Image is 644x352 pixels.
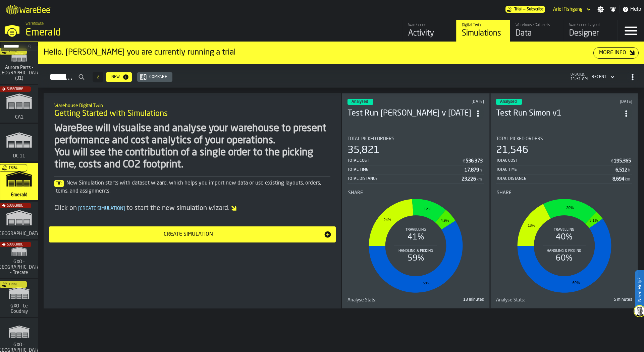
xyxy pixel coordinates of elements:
div: Test Run Simon v1 [496,108,621,119]
span: Analyse Stats: [347,297,376,303]
label: button-toggle-Settings [595,6,607,13]
span: Total Picked Orders [347,136,394,142]
div: status-3 2 [347,99,373,105]
h2: button-Simulations [38,64,644,88]
a: link-to-/wh/i/aa2e4adb-2cd5-4688-aa4a-ec82bcf75d46/simulations [0,46,38,85]
span: Subscribe [7,87,23,91]
span: ] [123,206,125,211]
div: Stat Value [614,158,631,164]
span: h [480,168,482,173]
div: Total Time [496,167,616,172]
a: link-to-/wh/i/576ff85d-1d82-4029-ae14-f0fa99bd4ee3/data [510,20,563,42]
div: stat-Share [348,190,483,296]
div: New [109,75,122,79]
div: Total Distance [496,177,613,181]
div: 13 minutes [379,297,484,302]
div: Data [516,28,558,39]
div: stat-Total Picked Orders [496,136,633,184]
div: ItemListCard- [44,93,341,308]
a: link-to-/wh/i/576ff85d-1d82-4029-ae14-f0fa99bd4ee3/simulations [0,163,38,202]
div: Total Distance [347,177,462,181]
span: Share [348,190,363,196]
div: ButtonLoadMore-Load More-Prev-First-Last [90,72,106,82]
div: Activity [408,28,451,39]
div: Title [347,136,484,142]
div: Test Run Simon v 14/08/25 [347,108,472,119]
div: Stat Value [612,177,624,182]
div: Title [496,136,633,142]
span: Tip: [54,180,64,187]
div: Click on to start the new simulation wizard. [54,204,330,213]
span: Help [630,5,641,13]
span: km [625,177,630,182]
button: button-Create Simulation [49,226,336,242]
span: Create Simulation [77,206,126,211]
div: ItemListCard-DashboardItemContainer [342,93,490,308]
div: Title [348,190,483,196]
span: Trial [9,166,17,170]
div: Title [497,190,632,196]
div: More Info [596,49,629,57]
a: link-to-/wh/i/576ff85d-1d82-4029-ae14-f0fa99bd4ee3/pricing/ [505,6,545,13]
span: Analysed [352,100,368,104]
section: card-SimulationDashboardCard-analyzed [347,131,484,303]
div: stat-Analyse Stats: [496,297,633,303]
div: Menu Subscription [505,6,545,13]
div: Warehouse Datasets [516,23,558,27]
div: 21,546 [496,144,528,156]
div: Designer [569,28,612,39]
div: Stat Value [615,167,627,173]
label: button-toggle-Help [620,5,644,13]
div: stat-Analyse Stats: [347,297,484,303]
span: DC 11 [12,153,26,159]
button: button-New [106,72,132,82]
div: stat-Share [497,190,632,296]
div: Warehouse Layout [569,23,612,27]
div: Warehouse [408,23,451,27]
div: Create Simulation [53,230,324,238]
a: link-to-/wh/i/b5402f52-ce28-4f27-b3d4-5c6d76174849/simulations [0,202,38,240]
span: h [628,168,630,173]
div: status-3 2 [496,99,522,105]
div: New Simulation starts with dataset wizard, which helps you import new data or use existing layout... [54,179,330,195]
div: stat-Total Picked Orders [347,136,484,184]
div: Updated: 8/21/2025, 12:05:30 PM Created: 9/5/2024, 1:33:59 PM [429,99,484,104]
a: link-to-/wh/i/576ff85d-1d82-4029-ae14-f0fa99bd4ee3/feed/ [402,20,456,42]
div: Title [347,297,376,303]
a: link-to-/wh/i/2e91095d-d0fa-471d-87cf-b9f7f81665fc/simulations [0,124,38,163]
div: Title [496,297,525,303]
div: Compare [147,75,170,79]
span: Subscribe [7,204,23,208]
div: Stat Value [465,167,479,173]
span: Analysed [500,100,517,104]
a: link-to-/wh/i/efd9e906-5eb9-41af-aac9-d3e075764b8d/simulations [0,279,38,318]
h3: Test Run [PERSON_NAME] v [DATE] [347,108,472,119]
span: Trial [9,50,17,53]
span: — [523,7,525,12]
span: Trial [9,283,17,286]
button: button-Compare [137,72,172,82]
div: ItemListCard-DashboardItemContainer [490,93,638,308]
div: Hello, [PERSON_NAME] you are currently running a trial [44,47,593,58]
span: [ [78,206,80,211]
div: DropdownMenuValue-4 [589,73,616,81]
span: € [611,159,613,164]
div: Simulations [462,28,504,39]
label: button-toggle-Menu [618,20,644,42]
h2: Sub Title [54,102,330,109]
a: link-to-/wh/i/76e2a128-1b54-4d66-80d4-05ae4c277723/simulations [0,85,38,124]
span: Total Picked Orders [496,136,543,142]
div: Emerald [25,27,207,39]
section: card-SimulationDashboardCard-analyzed [496,131,633,303]
button: button-More Info [593,47,639,59]
label: Need Help? [636,271,643,308]
span: € [463,159,465,164]
span: Share [497,190,512,196]
div: Stat Value [462,177,476,182]
span: Warehouse [25,21,44,26]
span: km [477,177,482,182]
div: 35,821 [347,144,380,156]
